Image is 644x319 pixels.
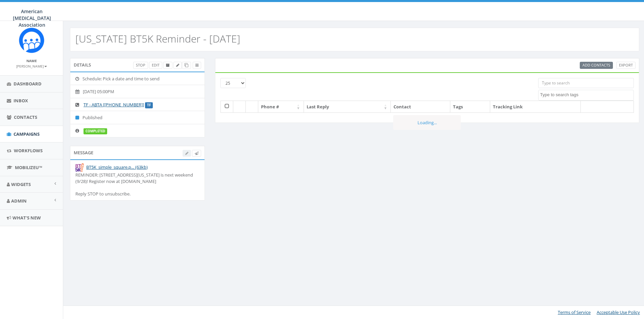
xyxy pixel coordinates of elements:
th: Tracking Link [490,101,581,113]
li: Published [70,111,205,124]
textarea: Search [540,92,634,98]
a: Export [616,62,636,69]
a: Stop [133,62,148,69]
a: [PERSON_NAME] [16,63,47,69]
span: What's New [13,215,41,221]
th: Last Reply [304,101,391,113]
h2: [US_STATE] BT5K Reminder - [DATE] [75,33,240,44]
div: Message [70,146,205,159]
img: Rally_Corp_Icon.png [19,28,44,53]
i: Schedule: Pick a date and time to send [75,77,82,81]
th: Contact [391,101,450,113]
span: Archive Campaign [166,62,170,68]
span: Send Test Message [195,151,198,156]
div: Details [70,58,205,72]
span: Inbox [14,98,28,104]
div: Loading... [393,115,461,130]
span: Campaigns [14,131,40,137]
span: View Campaign Delivery Statistics [195,62,198,68]
span: Contacts [14,114,37,120]
th: Tags [450,101,490,113]
span: Admin [11,198,27,204]
i: Published [75,115,82,120]
small: [PERSON_NAME] [16,64,47,69]
span: Workflows [14,148,43,154]
span: American [MEDICAL_DATA] Association [13,8,51,28]
a: BT5K_simple_square.p... (63kb) [86,164,148,170]
li: [DATE] 05:00PM [70,85,205,98]
span: Dashboard [14,81,42,87]
input: Type to search [538,78,634,88]
a: Acceptable Use Policy [597,309,640,315]
span: Clone Campaign [185,62,188,68]
small: Name [26,58,37,63]
li: Schedule: Pick a date and time to send [70,72,205,85]
label: completed [84,128,107,134]
label: TF [145,102,153,108]
th: Phone # [258,101,304,113]
a: TF - ABTA [[PHONE_NUMBER]] [84,102,144,108]
a: Terms of Service [558,309,591,315]
a: Edit [149,62,162,69]
span: Widgets [11,181,31,187]
span: Edit Campaign Title [176,62,179,68]
div: REMINDER: [STREET_ADDRESS][US_STATE] is next weekend (9/28)! Register now at [DOMAIN_NAME] Reply ... [75,172,199,197]
span: MobilizeU™ [15,164,42,170]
